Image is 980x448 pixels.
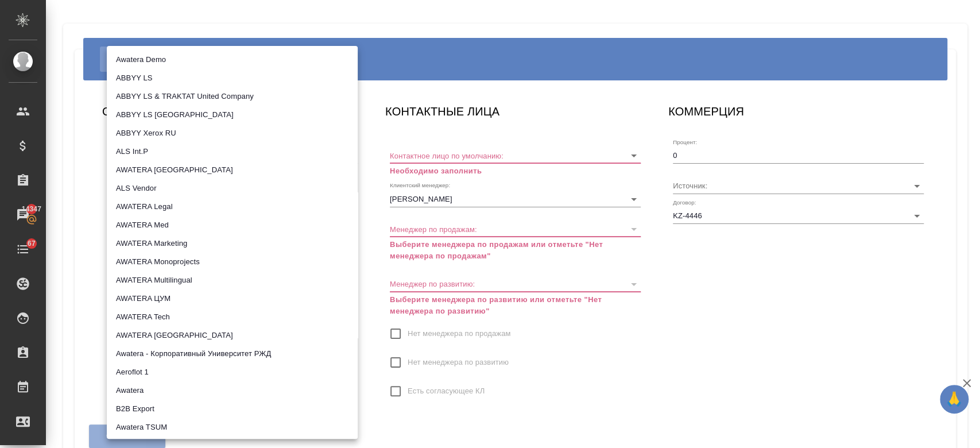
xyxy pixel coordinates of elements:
[107,381,358,400] li: Awatera
[107,106,358,124] li: ABBYY LS [GEOGRAPHIC_DATA]
[107,234,358,253] li: AWATERA Marketing
[107,271,358,289] li: AWATERA Multilingual
[107,326,358,345] li: AWATERA [GEOGRAPHIC_DATA]
[107,87,358,106] li: ABBYY LS & TRAKTAT United Company
[107,289,358,308] li: AWATERA ЦУМ
[107,345,358,363] li: Awatera - Корпоративный Университет РЖД
[107,363,358,381] li: Aeroflot 1
[107,142,358,161] li: ALS Int.P
[107,216,358,234] li: AWATERA Med
[107,198,358,216] li: AWATERA Legal
[107,69,358,87] li: ABBYY LS
[107,51,358,69] li: Awatera Demo
[107,179,358,198] li: ALS Vendor
[107,400,358,418] li: B2B Export
[107,253,358,271] li: AWATERA Monoprojects
[107,161,358,179] li: AWATERA [GEOGRAPHIC_DATA]
[107,124,358,142] li: ABBYY Xerox RU
[107,418,358,437] li: Awatera TSUM
[107,308,358,326] li: AWATERA Tech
